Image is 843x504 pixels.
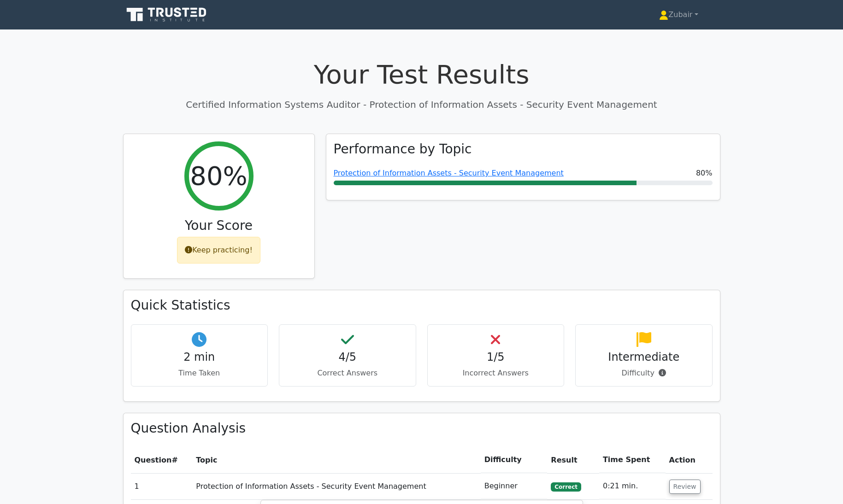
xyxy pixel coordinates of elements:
p: Certified Information Systems Auditor - Protection of Information Assets - Security Event Management [123,98,720,111]
th: # [131,447,193,473]
td: Protection of Information Assets - Security Event Management [192,473,480,499]
th: Topic [192,447,480,473]
h3: Quick Statistics [131,298,713,313]
th: Difficulty [481,447,548,473]
span: Question [135,456,172,464]
h3: Question Analysis [131,421,713,436]
p: Time Taken [139,368,260,379]
th: Result [547,447,599,473]
span: 80% [696,168,713,179]
a: Zubair [637,6,720,24]
h3: Your Score [131,218,307,234]
h4: Intermediate [583,351,705,364]
a: Protection of Information Assets - Security Event Management [334,169,564,177]
h4: 2 min [139,351,260,364]
h4: 4/5 [287,351,408,364]
th: Time Spent [599,447,666,473]
h1: Your Test Results [123,59,720,90]
h3: Performance by Topic [334,141,472,157]
span: Correct [551,482,581,492]
td: Beginner [481,473,548,499]
th: Action [666,447,713,473]
p: Correct Answers [287,368,408,379]
td: 0:21 min. [599,473,666,499]
p: Incorrect Answers [435,368,557,379]
div: Keep practicing! [177,237,260,264]
td: 1 [131,473,193,499]
h4: 1/5 [435,351,557,364]
button: Review [669,480,701,494]
p: Difficulty [583,368,705,379]
h2: 80% [190,160,247,191]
